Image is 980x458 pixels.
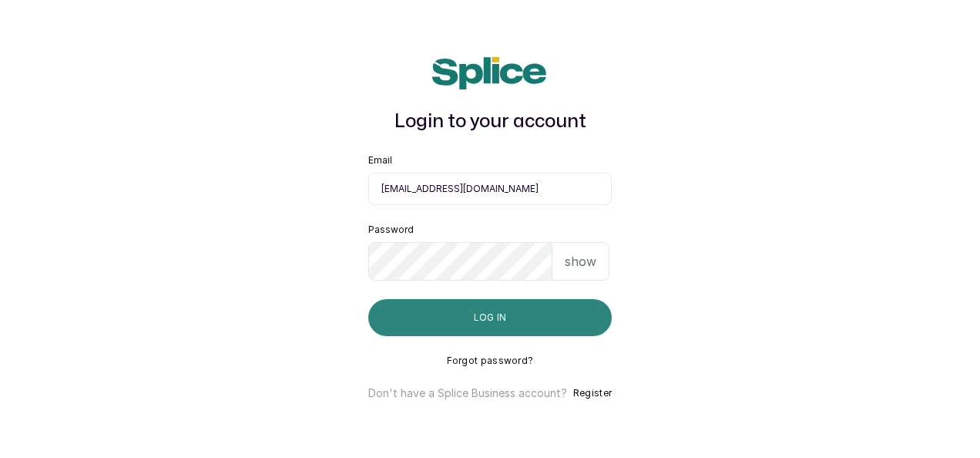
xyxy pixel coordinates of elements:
[368,173,612,205] input: email@acme.com
[368,108,612,136] h1: Login to your account
[565,252,596,271] p: show
[573,386,612,401] button: Register
[368,386,567,401] p: Don't have a Splice Business account?
[368,154,392,167] label: Email
[368,224,414,236] label: Password
[368,299,612,336] button: Log in
[447,355,534,367] button: Forgot password?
